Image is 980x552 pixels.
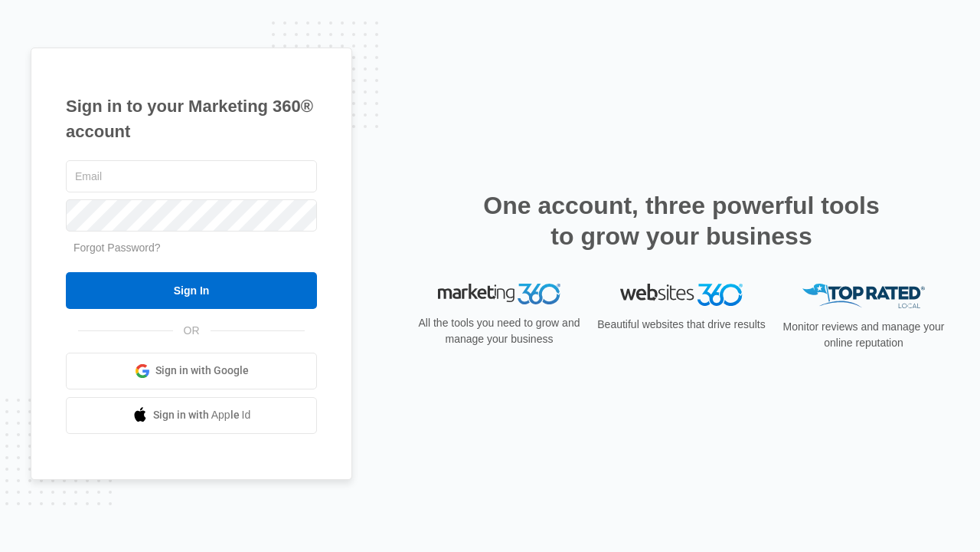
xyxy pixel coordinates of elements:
[479,190,884,251] h2: One account, three powerful tools to grow your business
[596,317,767,333] p: Beautiful websites that drive results
[155,363,249,379] span: Sign in with Google
[153,407,251,423] span: Sign in with Apple Id
[438,284,560,305] img: Marketing 360
[173,323,211,339] span: OR
[413,315,585,347] p: All the tools you need to grow and manage your business
[620,284,743,306] img: Websites 360
[66,94,317,144] h1: Sign in to your Marketing 360® account
[66,353,317,389] a: Sign in with Google
[66,397,317,434] a: Sign in with Apple Id
[66,160,317,192] input: Email
[66,272,317,309] input: Sign In
[802,284,925,309] img: Top Rated Local
[778,319,949,351] p: Monitor reviews and manage your online reputation
[73,242,161,254] a: Forgot Password?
